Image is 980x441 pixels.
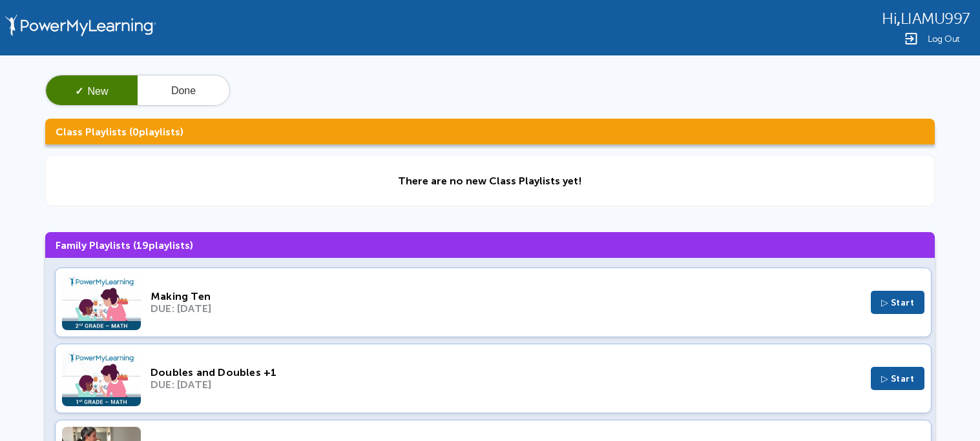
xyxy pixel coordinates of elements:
[871,367,925,390] button: ▷ Start
[882,9,970,28] div: ,
[132,126,139,138] span: 0
[45,119,935,144] h3: Class Playlists ( playlists)
[882,10,897,28] span: Hi
[151,302,861,315] div: DUE: [DATE]
[901,10,970,28] span: LIAMU997
[62,275,141,330] img: Thumbnail
[903,31,919,46] img: Logout Icon
[138,75,229,106] button: Done
[151,378,861,391] div: DUE: [DATE]
[398,175,582,187] div: There are no new Class Playlists yet!
[45,232,935,258] h3: Family Playlists ( playlists)
[928,34,960,44] span: Log Out
[46,75,138,106] button: ✓New
[881,297,915,308] span: ▷ Start
[62,351,141,406] img: Thumbnail
[881,373,915,384] span: ▷ Start
[75,86,83,97] span: ✓
[136,239,149,251] span: 19
[871,291,925,314] button: ▷ Start
[151,290,861,302] div: Making Ten
[151,366,861,378] div: Doubles and Doubles +1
